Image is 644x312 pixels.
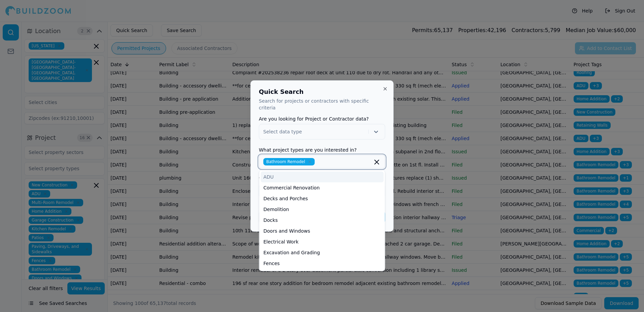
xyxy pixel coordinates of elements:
[261,193,384,204] div: Decks and Porches
[261,172,384,182] div: ADU
[261,226,384,236] div: Doors and Windows
[259,148,385,152] label: What project types are you interested in?
[261,215,384,226] div: Docks
[261,236,384,247] div: Electrical Work
[261,269,384,280] div: Flatwork Concrete
[261,247,384,258] div: Excavation and Grading
[263,158,315,165] span: Bathroom Remodel
[261,182,384,193] div: Commercial Renovation
[261,258,384,269] div: Fences
[259,89,385,95] h2: Quick Search
[259,116,385,121] label: Are you looking for Project or Contractor data?
[259,98,385,111] p: Search for projects or contractors with specific criteria
[259,170,385,271] div: Suggestions
[261,204,384,215] div: Demolition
